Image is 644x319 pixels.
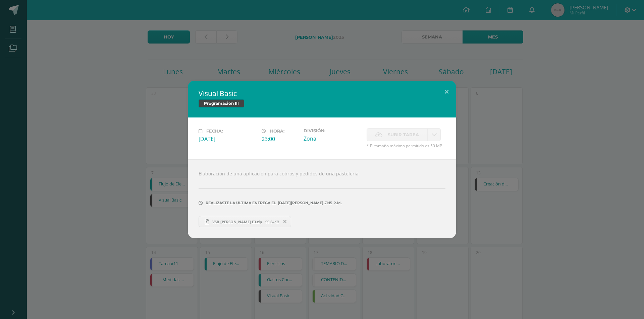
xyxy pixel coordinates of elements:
h2: Visual Basic [199,89,445,98]
span: * El tamaño máximo permitido es 50 MB [367,143,445,149]
span: Programación III [199,99,244,107]
span: Realizaste la última entrega el [206,201,276,205]
div: 23:00 [262,135,298,143]
button: Close (Esc) [437,81,456,103]
a: La fecha de entrega ha expirado [428,128,441,141]
div: Zona [304,135,361,142]
span: Fecha: [206,129,223,134]
span: Subir tarea [388,129,419,141]
a: VSB [PERSON_NAME] E3.zip 99.64KB [199,216,291,227]
div: [DATE] [199,135,256,143]
label: La fecha de entrega ha expirado [367,128,428,141]
span: 99.64KB [265,219,279,224]
span: [DATE][PERSON_NAME] 21:15 p.m. [276,203,342,203]
div: Elaboración de una aplicación para cobros y pedidos de una pasteleria [188,159,456,238]
span: Remover entrega [279,218,291,225]
span: Hora: [270,129,284,134]
span: VSB [PERSON_NAME] E3.zip [209,219,265,224]
label: División: [304,128,361,133]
